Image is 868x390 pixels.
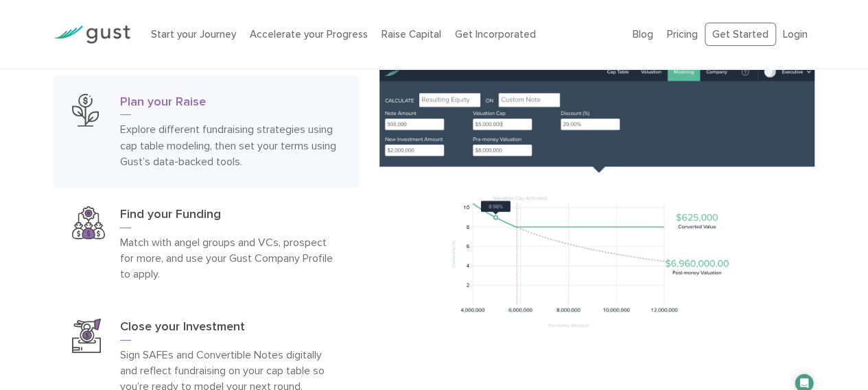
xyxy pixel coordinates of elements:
a: Start your Journey [151,28,236,40]
a: Raise Capital [382,28,441,40]
a: Blog [633,28,653,40]
a: Find Your FundingFind your FundingMatch with angel groups and VCs, prospect for more, and use you... [54,188,358,300]
p: Match with angel groups and VCs, prospect for more, and use your Gust Company Profile to apply. [120,234,340,282]
h3: Plan your Raise [120,94,340,116]
img: Gust Logo [54,25,130,44]
a: Get Started [705,23,776,47]
img: Close Your Investment [72,319,100,353]
a: Pricing [667,28,698,40]
a: Accelerate your Progress [250,28,368,40]
img: Plan Your Raise [72,94,98,127]
p: Explore different fundraising strategies using cap table modeling, then set your terms using Gust... [120,121,340,169]
a: Plan Your RaisePlan your RaiseExplore different fundraising strategies using cap table modeling, ... [54,75,358,188]
img: Find Your Funding [72,206,105,239]
a: Get Incorporated [455,28,536,40]
h3: Find your Funding [120,206,340,228]
h3: Close your Investment [120,319,340,341]
a: Login [783,28,808,40]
